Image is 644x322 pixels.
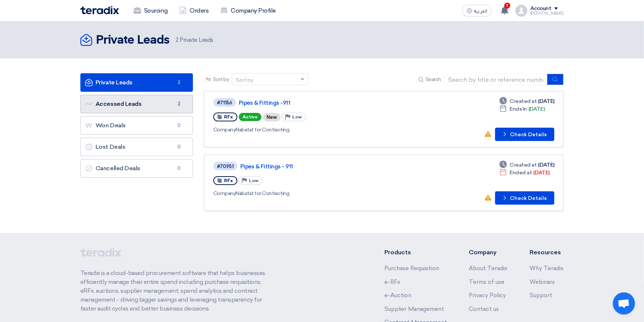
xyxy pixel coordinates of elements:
[500,105,545,113] div: [DATE]
[263,113,281,121] div: New
[80,116,193,135] a: Won Deals0
[495,191,554,205] button: Check Details
[175,100,184,108] span: 2
[613,292,635,315] a: Open chat
[469,306,499,312] a: Contact us
[530,279,555,285] a: Webinars
[213,126,426,134] div: Nabatat for Contracting
[469,248,507,257] li: Company
[444,74,548,85] input: Search by title or reference number
[239,100,424,106] a: Pipes & Fittings -911
[495,128,554,141] button: Check Details
[128,3,173,19] a: Sourcing
[530,6,551,12] div: Account
[80,159,193,178] a: Cancelled Deals0
[384,248,447,257] li: Products
[173,3,214,19] a: Orders
[213,189,427,197] div: Nabatat for Contracting
[175,143,184,151] span: 0
[175,165,184,172] span: 0
[239,113,261,121] span: Active
[80,6,119,14] img: Teradix logo
[217,164,234,169] div: #70951
[214,3,282,19] a: Company Profile
[515,5,527,17] img: profile_test.png
[249,178,258,183] span: Low
[462,5,492,17] button: العربية
[500,97,554,105] div: [DATE]
[384,265,439,272] a: Purchase Requisition
[384,279,400,285] a: e-RFx
[469,292,506,299] a: Privacy Policy
[80,138,193,156] a: Lost Deals0
[80,269,274,313] p: Teradix is a cloud-based procurement software that helps businesses efficiently manage their enti...
[510,169,532,177] span: Ended at
[213,127,236,133] span: Company
[236,76,253,84] div: Sort by
[224,114,233,120] span: RFx
[224,178,233,183] span: RFx
[510,105,527,113] span: Ends In
[510,161,537,169] span: Created at
[384,292,411,299] a: e-Auction
[500,161,554,169] div: [DATE]
[176,36,213,44] span: Private Leads
[240,163,426,170] a: Pipes & Fittings - 911
[504,3,510,9] span: 1
[213,76,229,83] span: Sort by
[213,190,236,197] span: Company
[175,79,184,86] span: 2
[217,100,232,105] div: #71156
[510,97,537,105] span: Created at
[176,37,178,43] span: 2
[175,122,184,129] span: 0
[500,169,550,177] div: [DATE]
[530,11,564,16] div: [PERSON_NAME]
[426,76,441,83] span: Search
[80,95,193,113] a: Accessed Leads2
[469,265,507,272] a: About Teradix
[530,265,564,272] a: Why Teradix
[80,73,193,92] a: Private Leads2
[469,279,504,285] a: Terms of use
[530,292,552,299] a: Support
[96,33,170,48] h2: Private Leads
[384,306,444,312] a: Supplier Management
[292,114,302,120] span: Low
[530,248,564,257] li: Resources
[474,9,487,14] span: العربية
